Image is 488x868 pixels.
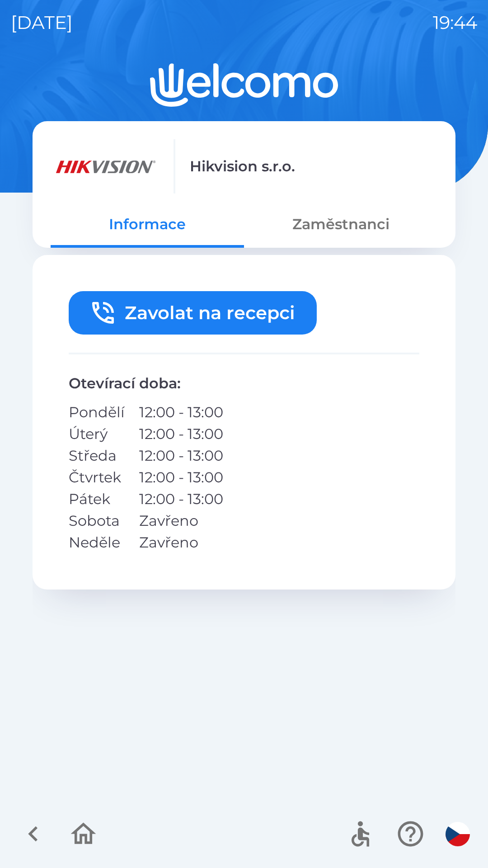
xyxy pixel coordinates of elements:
[11,9,73,36] p: [DATE]
[69,510,125,532] p: Sobota
[69,401,125,423] p: Pondělí
[69,291,317,335] button: Zavolat na recepci
[69,445,125,467] p: Středa
[190,156,295,177] p: Hikvision s.r.o.
[139,532,223,553] p: Zavřeno
[69,467,125,488] p: Čtvrtek
[139,401,223,423] p: 12:00 - 13:00
[69,423,125,445] p: Úterý
[51,208,244,241] button: Informace
[139,510,223,532] p: Zavřeno
[244,208,437,241] button: Zaměstnanci
[139,423,223,445] p: 12:00 - 13:00
[433,9,477,36] p: 19:44
[139,488,223,510] p: 12:00 - 13:00
[69,373,419,394] p: Otevírací doba :
[139,467,223,488] p: 12:00 - 13:00
[446,822,470,846] img: cs flag
[69,488,125,510] p: Pátek
[139,445,223,467] p: 12:00 - 13:00
[33,63,455,107] img: Logo
[69,532,125,553] p: Neděle
[51,139,159,193] img: b01956f5-af48-444b-9fcc-483460bef81e.png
